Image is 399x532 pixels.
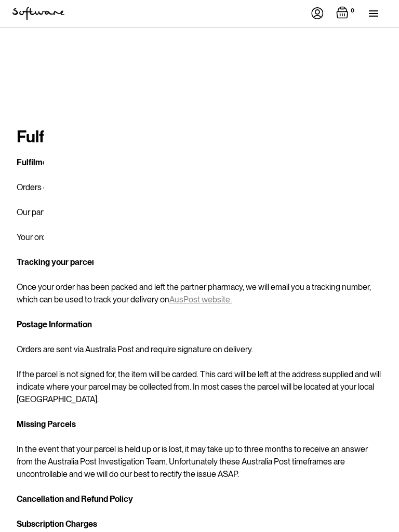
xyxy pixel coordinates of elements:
[349,6,356,16] div: 0
[17,257,94,267] strong: Tracking your parcel ‍
[17,320,92,329] strong: Postage Information ‍
[17,419,76,429] strong: Missing Parcels ‍
[17,126,305,147] strong: Fulfilment, Shipping and Returns Policy
[12,7,64,20] img: Software Logo
[12,7,64,20] a: home
[17,157,104,167] strong: Fulfilment and Shipping ‍
[17,494,133,529] strong: Cancellation and Refund Policy ‍ Subscription Charges ‍
[336,6,356,21] a: Open empty cart
[44,52,355,260] img: blank image
[169,295,232,304] a: AusPost website.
